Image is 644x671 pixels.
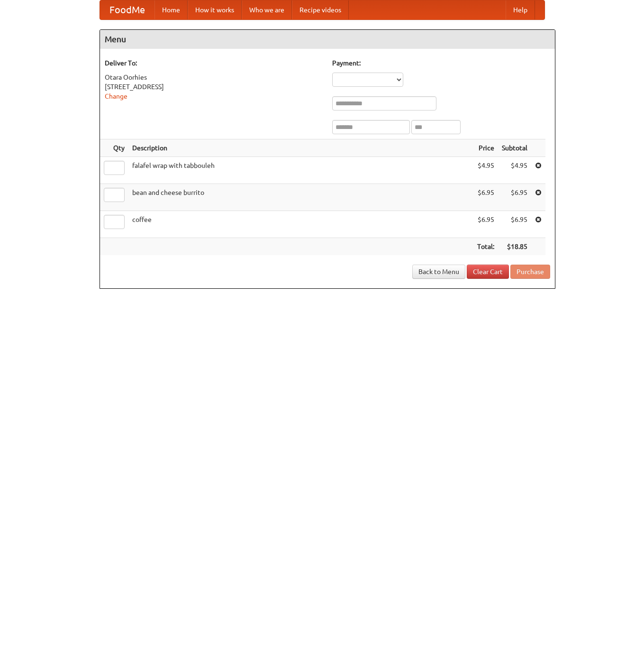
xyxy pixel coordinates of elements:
a: Recipe videos [292,0,349,19]
button: Purchase [510,265,550,279]
th: Subtotal [498,139,531,157]
a: Who we are [242,0,292,19]
a: Clear Cart [467,265,509,279]
td: $4.95 [473,157,498,184]
a: How it works [188,0,242,19]
th: Total: [473,238,498,256]
a: Back to Menu [412,265,465,279]
a: Help [506,0,535,19]
th: Price [473,139,498,157]
td: $6.95 [473,184,498,211]
td: coffee [128,211,473,238]
td: falafel wrap with tabbouleh [128,157,473,184]
a: Change [105,92,127,100]
td: $6.95 [498,184,531,211]
a: Home [154,0,188,19]
h5: Payment: [332,58,550,68]
td: bean and cheese burrito [128,184,473,211]
td: $4.95 [498,157,531,184]
th: Description [128,139,473,157]
h4: Menu [100,30,555,49]
h5: Deliver To: [105,58,323,68]
a: FoodMe [100,0,154,19]
td: $6.95 [473,211,498,238]
th: $18.85 [498,238,531,256]
div: Otara Oorhies [105,73,323,82]
td: $6.95 [498,211,531,238]
th: Qty [100,139,128,157]
div: [STREET_ADDRESS] [105,82,323,92]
